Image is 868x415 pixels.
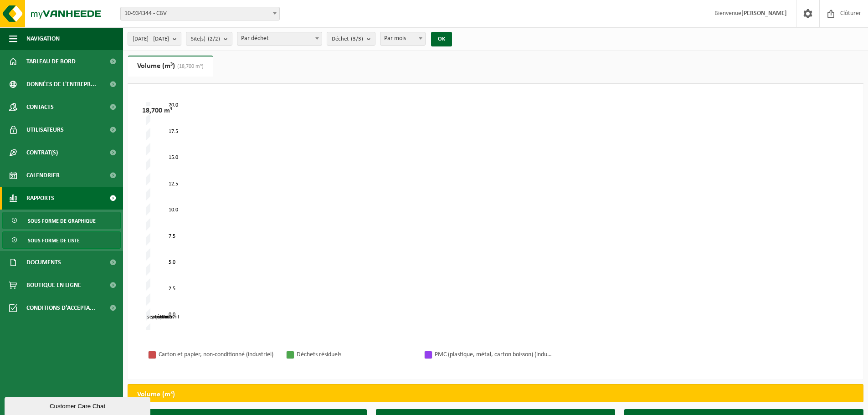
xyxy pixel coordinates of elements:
span: [DATE] - [DATE] [133,32,169,46]
span: Documents [26,251,61,274]
button: Site(s)(2/2) [186,32,232,46]
span: Sous forme de liste [28,232,80,249]
span: Déchet [332,32,363,46]
span: Contacts [26,96,54,118]
span: Par déchet [237,32,322,45]
button: [DATE] - [DATE] [128,32,181,46]
h2: Volume (m³) [128,384,184,405]
span: Contrat(s) [26,141,58,164]
span: Données de l'entrepr... [26,73,96,96]
span: Sous forme de graphique [28,212,96,230]
button: Déchet(3/3) [327,32,375,46]
span: Navigation [26,27,60,50]
span: 10-934344 - CBV [121,7,279,20]
span: 10-934344 - CBV [120,7,280,20]
a: Sous forme de graphique [2,212,121,229]
span: Par mois [380,32,425,45]
div: Déchets résiduels [297,349,415,360]
span: Par mois [380,32,426,46]
strong: [PERSON_NAME] [741,10,787,17]
span: Boutique en ligne [26,274,81,297]
count: (3/3) [351,36,363,42]
div: PMC (plastique, métal, carton boisson) (industriel) [435,349,553,360]
span: Tableau de bord [26,50,76,73]
count: (2/2) [208,36,220,42]
span: Utilisateurs [26,118,64,141]
span: Site(s) [191,32,220,46]
span: Calendrier [26,164,60,187]
span: Rapports [26,187,54,210]
div: Carton et papier, non-conditionné (industriel) [159,349,277,360]
div: 18,700 m³ [140,106,175,115]
span: Par déchet [237,32,322,46]
button: OK [431,32,452,46]
a: Sous forme de liste [2,231,121,249]
span: Conditions d'accepta... [26,297,95,319]
iframe: chat widget [5,395,152,415]
span: (18,700 m³) [175,64,204,69]
a: Volume (m³) [128,56,213,77]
